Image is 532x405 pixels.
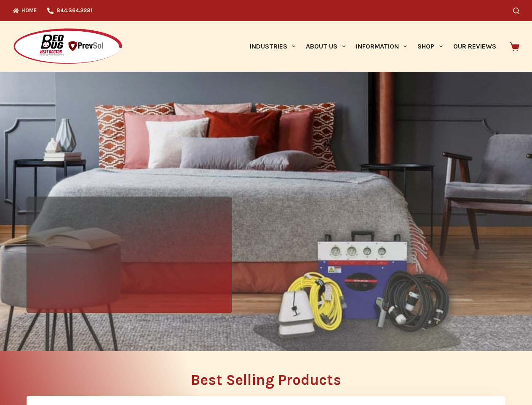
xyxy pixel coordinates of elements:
[448,21,501,72] a: Our Reviews
[244,21,501,72] nav: Primary
[13,28,123,65] img: Prevsol/Bed Bug Heat Doctor
[351,21,412,72] a: Information
[27,373,505,387] h2: Best Selling Products
[300,21,350,72] a: About Us
[412,21,448,72] a: Shop
[244,21,300,72] a: Industries
[513,8,519,14] button: Search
